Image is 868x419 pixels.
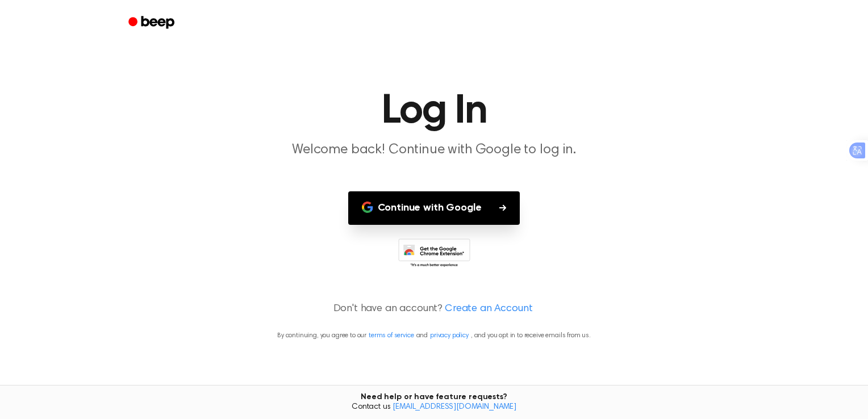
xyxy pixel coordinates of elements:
[393,403,516,411] a: [EMAIL_ADDRESS][DOMAIN_NAME]
[120,12,185,34] a: Beep
[348,191,520,225] button: Continue with Google
[369,332,414,339] a: terms of service
[430,332,469,339] a: privacy policy
[445,301,532,317] a: Create an Account
[14,330,854,341] p: By continuing, you agree to our and , and you opt in to receive emails from us.
[216,141,652,160] p: Welcome back! Continue with Google to log in.
[7,403,861,413] span: Contact us
[14,301,854,317] p: Don't have an account?
[143,91,725,132] h1: Log In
